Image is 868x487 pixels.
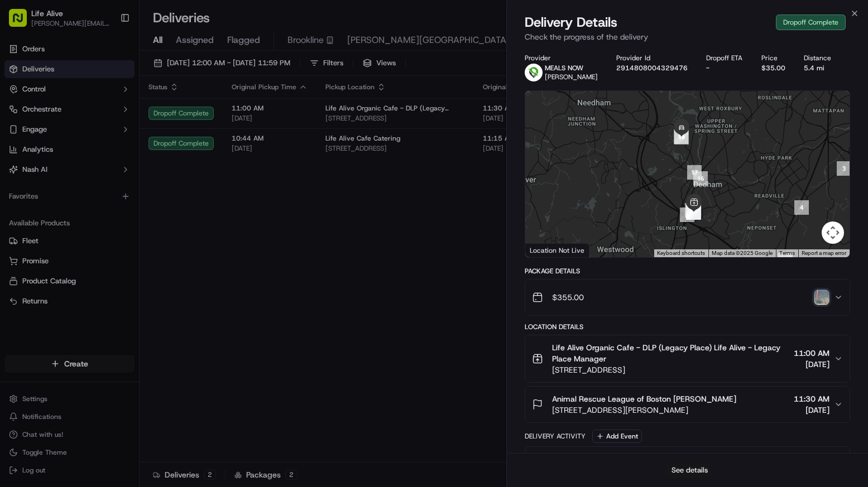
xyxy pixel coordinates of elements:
img: Google [528,243,565,257]
input: Got a question? Start typing here... [29,72,201,84]
span: Life Alive Organic Cafe - DLP (Legacy Place) Life Alive - Legacy Place Manager [552,342,789,364]
div: Location Details [525,322,850,331]
a: Powered byPylon [79,276,135,285]
span: Pylon [111,277,135,285]
button: Start new chat [190,110,203,123]
span: [PERSON_NAME] [545,73,598,81]
img: 1736555255976-a54dd68f-1ca7-489b-9aae-adbdc363a1c4 [22,173,31,182]
div: Dropoff ETA [706,54,743,62]
span: Klarizel Pensader [35,203,92,212]
span: [DATE] [100,203,123,212]
div: 14 [686,205,701,220]
span: • [94,173,98,182]
div: 4 [794,200,809,215]
div: Location Not Live [525,243,589,257]
a: Open this area in Google Maps (opens a new window) [528,243,565,257]
img: 1736555255976-a54dd68f-1ca7-489b-9aae-adbdc363a1c4 [22,204,31,213]
span: [DATE] [100,173,123,182]
button: Animal Rescue League of Boston [PERSON_NAME][STREET_ADDRESS][PERSON_NAME]11:30 AM[DATE] [525,387,850,422]
a: Report a map error [802,250,846,256]
button: See all [173,143,203,156]
span: Map data ©2025 Google [712,250,773,256]
p: MEALS NOW [545,64,598,73]
img: Klarizel Pensader [11,162,29,180]
div: 5.4 mi [804,64,832,73]
img: melas_now_logo.png [525,64,543,81]
button: Add Event [592,430,642,443]
div: Delivery Activity [525,432,586,441]
span: 11:00 AM [794,348,829,359]
div: 19 [674,130,689,144]
img: photo_proof_of_delivery image [814,290,829,305]
div: 7 [680,208,694,222]
div: 📗 [11,250,20,259]
div: We're available if you need us! [50,118,154,127]
a: 📗Knowledge Base [7,245,90,265]
span: • [94,203,98,212]
span: [DATE] [794,404,829,416]
div: Start new chat [50,107,183,118]
img: Klarizel Pensader [11,192,29,210]
div: Past conversations [11,145,75,154]
div: 17 [687,165,702,180]
img: Nash [11,11,33,33]
div: 💻 [94,250,103,259]
div: - [706,64,743,73]
span: Delivery Details [525,13,617,31]
button: $355.00photo_proof_of_delivery image [525,279,850,315]
div: Price [761,54,786,62]
span: $355.00 [552,292,584,303]
button: See details [666,462,713,478]
div: Distance [804,54,832,62]
button: Life Alive Organic Cafe - DLP (Legacy Place) Life Alive - Legacy Place Manager[STREET_ADDRESS]11:... [525,335,850,382]
div: 3 [837,161,851,176]
button: Keyboard shortcuts [657,249,705,257]
img: 4920774857489_3d7f54699973ba98c624_72.jpg [23,107,44,127]
div: Provider Id [616,54,688,62]
div: Provider [525,54,598,62]
span: [STREET_ADDRESS][PERSON_NAME] [552,404,736,416]
div: $35.00 [761,64,786,73]
div: 16 [693,171,708,186]
button: Map camera controls [822,221,844,244]
span: Klarizel Pensader [35,173,92,182]
a: 💻API Documentation [90,245,184,265]
span: 11:30 AM [794,393,829,404]
span: Animal Rescue League of Boston [PERSON_NAME] [552,393,736,404]
p: Welcome 👋 [11,45,203,62]
div: 12 [687,205,701,220]
img: 1736555255976-a54dd68f-1ca7-489b-9aae-adbdc363a1c4 [11,107,31,127]
p: Check the progress of the delivery [525,31,850,42]
span: [STREET_ADDRESS] [552,364,789,375]
a: Terms (opens in new tab) [779,250,795,256]
span: API Documentation [105,249,179,261]
button: 2914808004329476 [616,64,688,73]
span: [DATE] [794,359,829,370]
div: Package Details [525,267,850,276]
span: Knowledge Base [22,249,85,261]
